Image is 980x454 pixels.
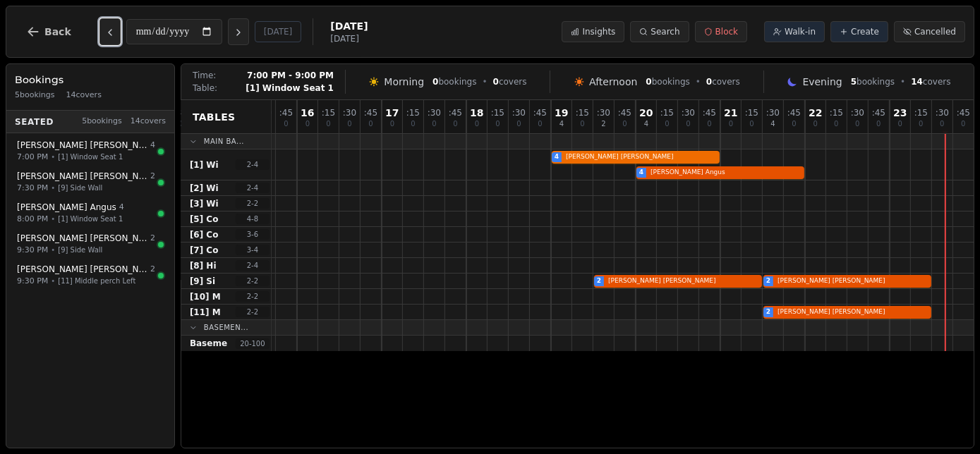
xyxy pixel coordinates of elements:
[876,121,881,128] span: 0
[58,183,102,193] span: [9] Side Wall
[766,109,780,117] span: : 30
[706,76,740,87] span: covers
[15,90,55,102] span: 5 bookings
[639,168,643,178] span: 4
[957,109,970,117] span: : 45
[491,109,504,117] span: : 15
[44,27,71,37] span: Back
[364,109,377,117] span: : 45
[204,322,248,333] span: Basemen...
[707,121,711,128] span: 0
[516,121,521,128] span: 0
[775,276,928,286] span: [PERSON_NAME] [PERSON_NAME]
[749,121,754,128] span: 0
[940,121,944,128] span: 0
[660,109,674,117] span: : 15
[559,121,564,128] span: 4
[51,245,55,255] span: •
[449,109,462,117] span: : 45
[512,109,526,117] span: : 30
[834,121,838,128] span: 0
[851,77,857,87] span: 5
[493,76,527,87] span: covers
[432,121,436,128] span: 0
[622,121,627,128] span: 0
[563,152,717,162] span: [PERSON_NAME] [PERSON_NAME]
[343,109,356,117] span: : 30
[9,135,171,168] button: [PERSON_NAME] [PERSON_NAME]47:00 PM•[1] Window Seat 1
[809,108,822,118] span: 22
[368,121,373,128] span: 0
[150,140,155,152] span: 4
[17,244,48,256] span: 9:30 PM
[17,202,116,213] span: [PERSON_NAME] Angus
[855,121,859,128] span: 0
[802,75,842,89] span: Evening
[330,33,368,44] span: [DATE]
[696,76,701,87] span: •
[900,76,905,87] span: •
[872,109,885,117] span: : 45
[51,183,55,193] span: •
[228,18,249,45] button: Next day
[236,159,270,170] span: 2 - 4
[51,276,55,286] span: •
[301,108,314,118] span: 16
[470,108,483,118] span: 18
[432,76,476,87] span: bookings
[330,19,368,33] span: [DATE]
[193,110,236,124] span: Tables
[384,75,424,89] span: Morning
[51,214,55,224] span: •
[785,26,816,37] span: Walk-in
[911,77,923,87] span: 14
[936,109,949,117] span: : 30
[597,109,610,117] span: : 30
[555,152,559,162] span: 4
[703,109,716,117] span: : 45
[236,229,270,240] span: 3 - 6
[193,70,216,81] span: Time:
[914,109,928,117] span: : 15
[347,121,351,128] span: 0
[17,213,48,225] span: 8:00 PM
[9,228,171,261] button: [PERSON_NAME] [PERSON_NAME]29:30 PM•[9] Side Wall
[644,121,648,128] span: 4
[851,26,879,37] span: Create
[17,264,147,275] span: [PERSON_NAME] [PERSON_NAME]
[15,73,166,87] h3: Bookings
[911,76,950,87] span: covers
[851,109,864,117] span: : 30
[15,15,83,49] button: Back
[787,109,801,117] span: : 45
[538,121,542,128] span: 0
[99,18,121,45] button: Previous day
[715,26,738,37] span: Block
[246,82,334,94] span: [1] Window Seat 1
[190,291,221,302] span: [10] M
[190,307,221,318] span: [11] M
[582,26,615,37] span: Insights
[9,197,171,230] button: [PERSON_NAME] Angus48:00 PM•[1] Window Seat 1
[893,108,907,118] span: 23
[562,21,624,42] button: Insights
[190,260,217,271] span: [8] Hi
[9,166,171,199] button: [PERSON_NAME] [PERSON_NAME]27:30 PM•[9] Side Wall
[646,77,651,87] span: 0
[411,121,415,128] span: 0
[9,259,171,292] button: [PERSON_NAME] [PERSON_NAME]29:30 PM•[11] Middle perch Left
[428,109,441,117] span: : 30
[236,276,270,286] span: 2 - 2
[236,291,270,302] span: 2 - 2
[618,109,631,117] span: : 45
[306,121,310,128] span: 0
[58,245,102,255] span: [9] Side Wall
[247,70,334,81] span: 7:00 PM - 9:00 PM
[406,109,420,117] span: : 15
[646,76,689,87] span: bookings
[555,108,568,118] span: 19
[190,229,219,240] span: [6] Co
[792,121,796,128] span: 0
[58,276,135,286] span: [11] Middle perch Left
[17,275,48,287] span: 9:30 PM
